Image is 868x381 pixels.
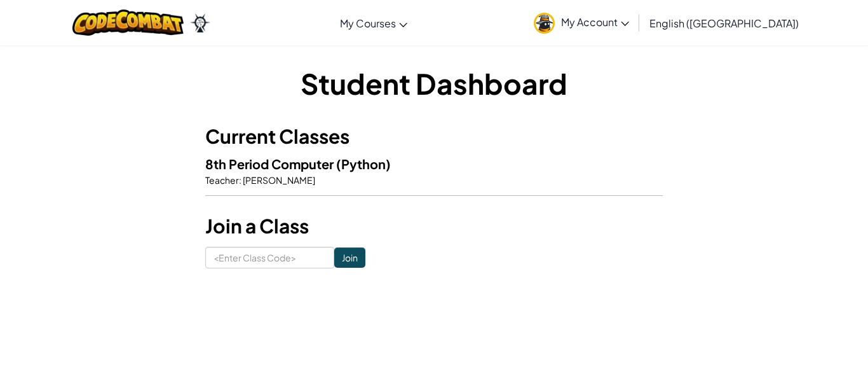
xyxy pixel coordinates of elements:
[340,17,396,30] span: My Courses
[205,64,663,103] h1: Student Dashboard
[561,15,629,29] span: My Account
[649,17,799,30] span: English ([GEOGRAPHIC_DATA])
[205,122,663,151] h3: Current Classes
[334,6,414,40] a: My Courses
[241,174,315,186] span: [PERSON_NAME]
[205,247,334,268] input: <Enter Class Code>
[643,6,805,40] a: English ([GEOGRAPHIC_DATA])
[72,10,184,36] img: CodeCombat logo
[205,212,663,240] h3: Join a Class
[534,13,555,34] img: avatar
[527,3,635,43] a: My Account
[334,247,365,268] input: Join
[239,174,241,186] span: :
[205,174,239,186] span: Teacher
[190,13,210,32] img: Ozaria
[205,156,336,172] span: 8th Period Computer
[336,156,391,172] span: (Python)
